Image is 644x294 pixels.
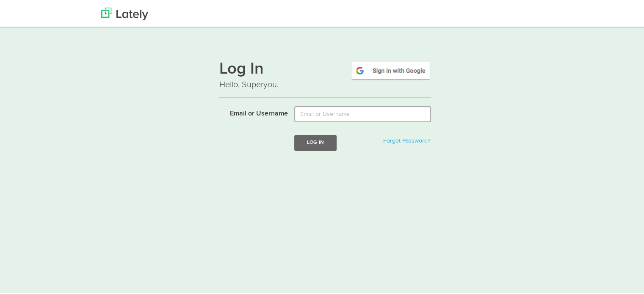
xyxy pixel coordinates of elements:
h1: Log In [219,60,431,77]
input: Email or Username [294,105,431,121]
p: Hello, Superyou. [219,77,431,90]
a: Forgot Password? [383,137,430,143]
img: Lately [101,6,148,19]
img: google-signin.png [350,60,431,79]
label: Email or Username [213,105,288,118]
button: Log In [294,134,337,149]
